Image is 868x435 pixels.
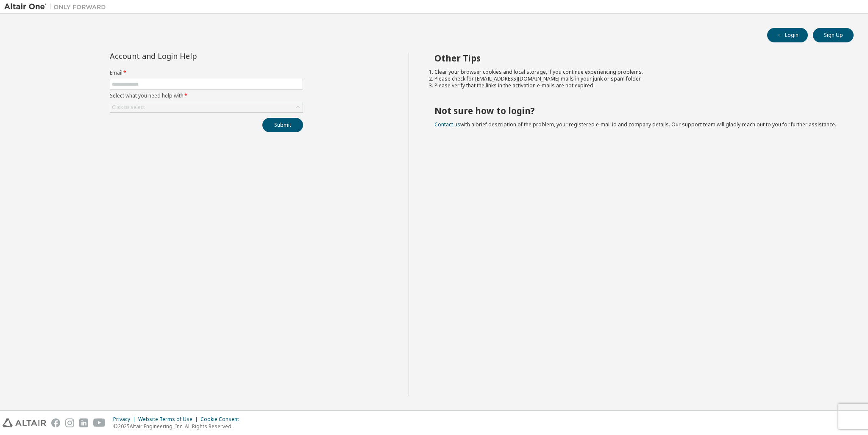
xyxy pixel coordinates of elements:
[110,92,303,99] label: Select what you need help with
[434,75,839,82] li: Please check for [EMAIL_ADDRESS][DOMAIN_NAME] mails in your junk or spam folder.
[93,418,106,427] img: youtube.svg
[110,70,303,76] label: Email
[262,118,303,132] button: Submit
[113,423,244,430] p: © 2025 Altair Engineering, Inc. All Rights Reserved.
[200,416,244,423] div: Cookie Consent
[110,53,264,59] div: Account and Login Help
[813,28,854,42] button: Sign Up
[434,53,839,64] h2: Other Tips
[110,102,303,112] div: Click to select
[434,121,460,128] a: Contact us
[434,82,839,89] li: Please verify that the links in the activation e-mails are not expired.
[79,418,88,427] img: linkedin.svg
[113,416,138,423] div: Privacy
[434,69,839,75] li: Clear your browser cookies and local storage, if you continue experiencing problems.
[65,418,74,427] img: instagram.svg
[138,416,200,423] div: Website Terms of Use
[767,28,808,42] button: Login
[434,105,839,116] h2: Not sure how to login?
[4,3,110,11] img: Altair One
[434,121,836,128] span: with a brief description of the problem, your registered e-mail id and company details. Our suppo...
[3,418,46,427] img: altair_logo.svg
[51,418,60,427] img: facebook.svg
[112,104,145,111] div: Click to select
